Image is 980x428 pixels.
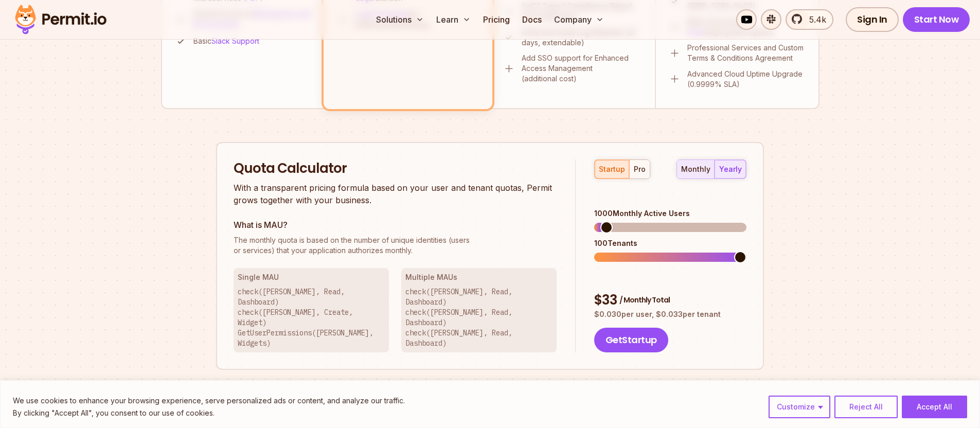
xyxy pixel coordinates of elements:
div: 1000 Monthly Active Users [594,208,746,219]
button: Accept All [902,396,967,418]
a: Sign In [846,7,899,32]
p: check([PERSON_NAME], Read, Dashboard) check([PERSON_NAME], Read, Dashboard) check([PERSON_NAME], ... [405,287,553,348]
div: $ 33 [594,291,746,310]
div: pro [634,164,646,174]
p: By clicking "Accept All", you consent to our use of cookies. [13,407,405,419]
div: 100 Tenants [594,238,746,248]
span: 5.4k [803,13,826,26]
p: check([PERSON_NAME], Read, Dashboard) check([PERSON_NAME], Create, Widget) GetUserPermissions([PE... [238,287,385,348]
h3: Multiple MAUs [405,272,553,282]
p: or services) that your application authorizes monthly. [234,235,557,256]
p: $ 0.030 per user, $ 0.033 per tenant [594,309,746,319]
button: Reject All [834,396,898,418]
div: monthly [681,164,710,174]
p: Advanced Cloud Uptime Upgrade (0.9999% SLA) [687,69,806,90]
a: 5.4k [786,9,833,30]
p: Basic [193,36,259,46]
h3: What is MAU? [234,219,557,231]
a: Docs [518,9,546,30]
a: Pricing [479,9,514,30]
h2: Quota Calculator [234,159,557,178]
a: Start Now [903,7,970,32]
img: Permit logo [10,2,111,37]
span: / Monthly Total [619,295,670,305]
button: Solutions [372,9,428,30]
button: GetStartup [594,328,668,352]
span: The monthly quota is based on the number of unique identities (users [234,235,557,245]
p: Add SSO support for Enhanced Access Management (additional cost) [522,53,643,84]
p: We use cookies to enhance your browsing experience, serve personalized ads or content, and analyz... [13,395,405,407]
h3: Single MAU [238,272,385,282]
button: Company [550,9,608,30]
a: Slack Support [211,37,259,45]
button: Learn [432,9,475,30]
p: Professional Services and Custom Terms & Conditions Agreement [687,43,806,63]
p: With a transparent pricing formula based on your user and tenant quotas, Permit grows together wi... [234,182,557,206]
button: Customize [769,396,830,418]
